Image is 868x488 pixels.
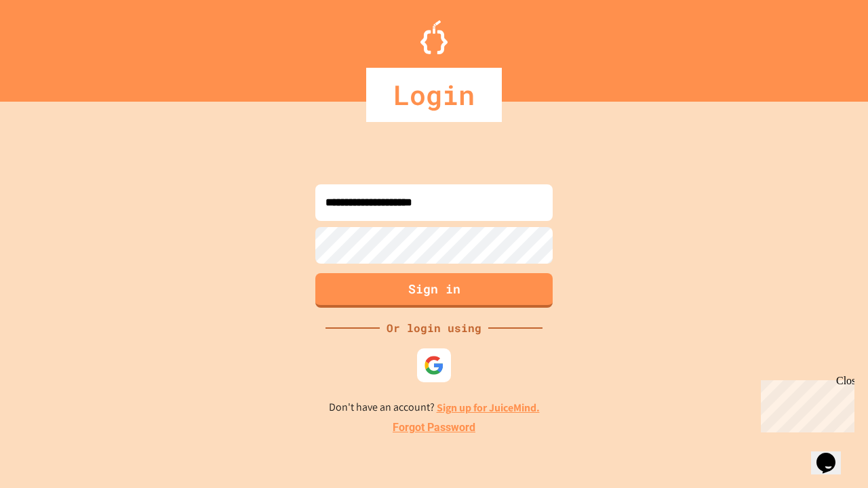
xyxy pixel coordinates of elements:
iframe: chat widget [811,434,854,474]
img: Logo.svg [420,20,448,54]
p: Don't have an account? [329,399,540,416]
img: google-icon.svg [424,355,444,375]
a: Forgot Password [393,420,475,436]
iframe: chat widget [755,375,854,432]
div: Login [366,68,502,122]
div: Chat with us now!Close [5,5,94,86]
button: Sign in [315,273,553,308]
div: Or login using [380,320,488,336]
a: Sign up for JuiceMind. [437,401,540,415]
